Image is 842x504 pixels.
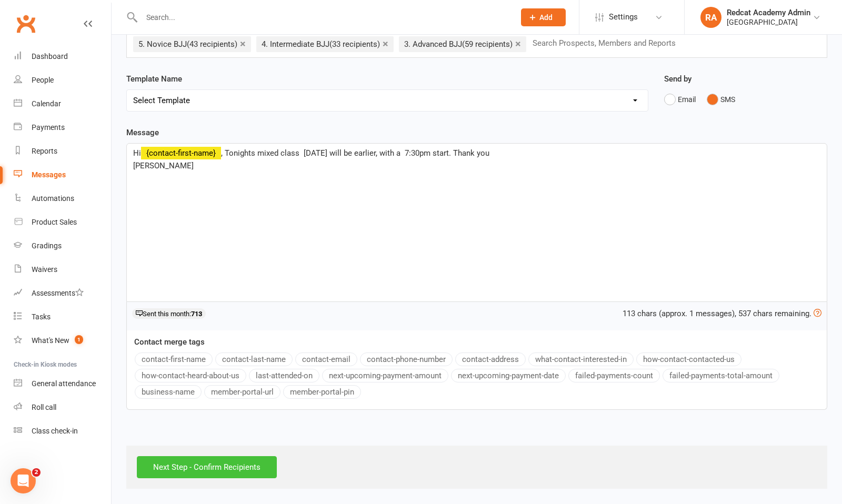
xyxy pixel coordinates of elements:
[191,310,202,318] strong: 713
[32,52,68,61] div: Dashboard
[322,369,448,382] button: next-upcoming-payment-amount
[568,369,660,382] button: failed-payments-count
[32,313,51,321] div: Tasks
[283,385,361,399] button: member-portal-pin
[663,369,779,382] button: failed-payments-total-amount
[295,352,357,366] button: contact-email
[14,329,111,352] a: What's New1
[14,92,111,116] a: Calendar
[13,11,39,37] a: Clubworx
[14,372,111,396] a: General attendance kiosk mode
[135,385,202,399] button: business-name
[133,161,194,170] span: [PERSON_NAME]
[187,39,237,49] span: (43 recipients)
[609,5,638,29] span: Settings
[664,89,696,109] button: Email
[32,241,62,250] div: Gradings
[75,335,83,344] span: 1
[707,89,735,109] button: SMS
[221,148,489,158] span: , Tonights mixed class [DATE] will be earlier, with a 7:30pm start. Thank you
[14,281,111,305] a: Assessments
[14,45,111,68] a: Dashboard
[32,427,78,435] div: Class check-in
[262,39,380,49] span: 4. Intermediate BJJ
[14,210,111,234] a: Product Sales
[135,369,246,382] button: how-contact-heard-about-us
[137,456,277,478] input: Next Step - Confirm Recipients
[133,148,141,158] span: Hi
[32,194,74,203] div: Automations
[664,73,691,85] label: Send by
[14,305,111,329] a: Tasks
[528,352,634,366] button: what-contact-interested-in
[14,419,111,443] a: Class kiosk mode
[138,10,507,25] input: Search...
[240,35,246,52] a: ×
[521,8,566,26] button: Add
[32,336,69,345] div: What's New
[700,7,721,28] div: RA
[32,76,54,84] div: People
[32,468,41,477] span: 2
[14,116,111,139] a: Payments
[11,468,36,493] iframe: Intercom live chat
[539,13,553,22] span: Add
[14,258,111,281] a: Waivers
[623,307,821,320] div: 113 chars (approx. 1 messages), 537 chars remaining.
[32,147,57,155] div: Reports
[727,8,810,17] div: Redcat Academy Admin
[32,170,66,179] div: Messages
[451,369,566,382] button: next-upcoming-payment-date
[32,403,56,411] div: Roll call
[14,396,111,419] a: Roll call
[329,39,380,49] span: (33 recipients)
[455,352,526,366] button: contact-address
[462,39,513,49] span: (59 recipients)
[360,352,453,366] button: contact-phone-number
[138,39,237,49] span: 5. Novice BJJ
[204,385,280,399] button: member-portal-url
[14,234,111,258] a: Gradings
[32,265,57,274] div: Waivers
[32,99,61,108] div: Calendar
[515,35,521,52] a: ×
[32,218,77,226] div: Product Sales
[134,336,205,348] label: Contact merge tags
[215,352,293,366] button: contact-last-name
[636,352,741,366] button: how-contact-contacted-us
[249,369,319,382] button: last-attended-on
[727,17,810,27] div: [GEOGRAPHIC_DATA]
[14,187,111,210] a: Automations
[126,126,159,139] label: Message
[383,35,388,52] a: ×
[132,308,206,319] div: Sent this month:
[14,68,111,92] a: People
[32,289,84,297] div: Assessments
[14,139,111,163] a: Reports
[126,73,182,85] label: Template Name
[135,352,213,366] button: contact-first-name
[32,379,96,388] div: General attendance
[532,36,686,50] input: Search Prospects, Members and Reports
[14,163,111,187] a: Messages
[404,39,513,49] span: 3. Advanced BJJ
[32,123,65,132] div: Payments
